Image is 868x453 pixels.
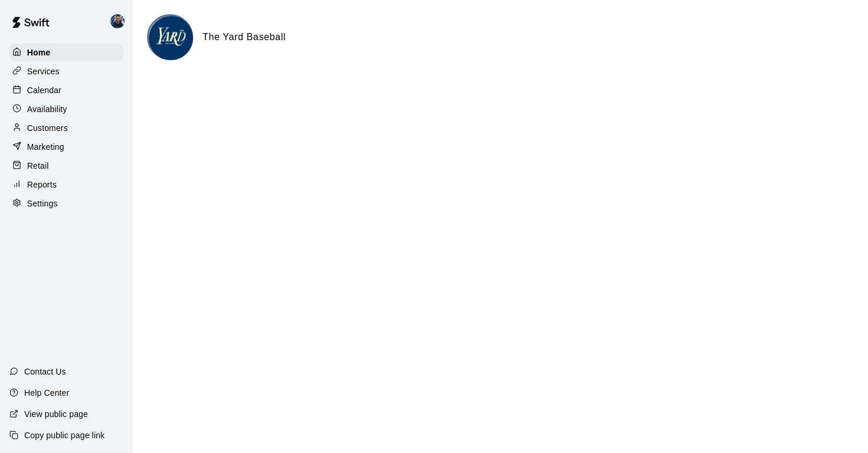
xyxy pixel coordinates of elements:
a: Retail [9,157,123,175]
a: Calendar [9,81,123,99]
a: Reports [9,176,123,193]
img: Alex Robinson [110,14,125,28]
p: Availability [27,103,67,115]
p: Marketing [27,141,64,153]
p: Calendar [27,84,61,96]
a: Services [9,63,123,80]
p: Retail [27,160,49,172]
p: Help Center [24,387,69,399]
p: Customers [27,122,68,134]
a: Home [9,44,123,61]
p: Copy public page link [24,429,105,441]
p: Contact Us [24,366,66,377]
p: View public page [24,408,88,420]
a: Marketing [9,138,123,156]
p: Settings [27,198,58,209]
a: Customers [9,119,123,137]
p: Reports [27,179,57,191]
a: Availability [9,100,123,118]
h6: The Yard Baseball [203,29,286,45]
p: Services [27,65,60,77]
p: Home [27,47,51,58]
img: The Yard Baseball logo [149,16,193,60]
div: Alex Robinson [108,9,133,33]
a: Settings [9,195,123,212]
